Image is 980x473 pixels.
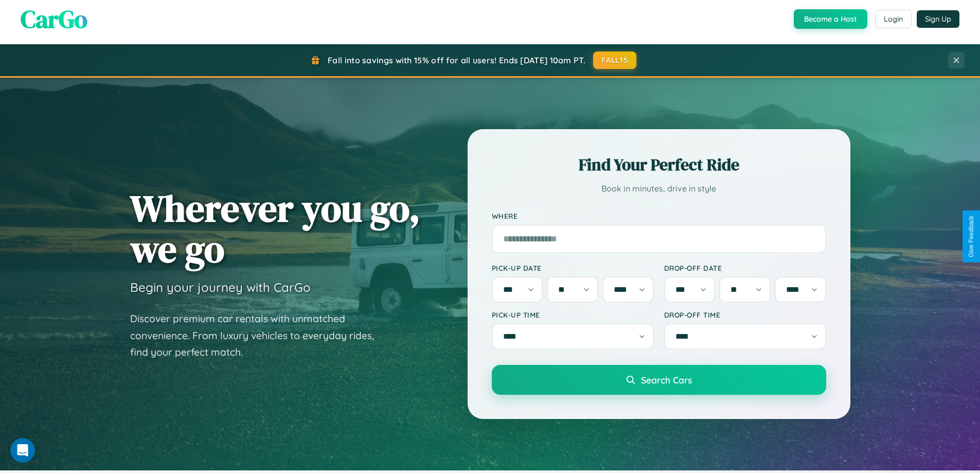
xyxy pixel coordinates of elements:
label: Pick-up Time [492,310,654,319]
h3: Begin your journey with CarGo [130,279,311,295]
span: CarGo [21,2,87,36]
h2: Find Your Perfect Ride [492,153,826,176]
button: Search Cars [492,365,826,395]
button: Become a Host [794,9,867,29]
div: Give Feedback [968,216,975,257]
p: Book in minutes, drive in style [492,181,826,196]
span: Fall into savings with 15% off for all users! Ends [DATE] 10am PT. [328,55,585,65]
label: Where [492,212,826,220]
label: Pick-up Date [492,264,654,272]
label: Drop-off Time [664,310,826,319]
h1: Wherever you go, we go [130,188,420,269]
label: Drop-off Date [664,264,826,272]
p: Discover premium car rentals with unmatched convenience. From luxury vehicles to everyday rides, ... [130,310,387,361]
button: Sign Up [917,10,959,28]
span: Search Cars [641,374,692,386]
button: Login [875,10,912,28]
iframe: Intercom live chat [10,438,35,463]
button: FALL15 [593,51,636,69]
